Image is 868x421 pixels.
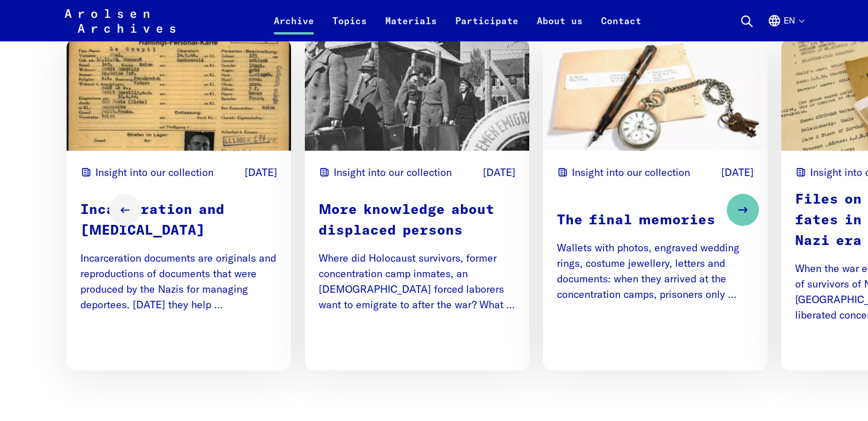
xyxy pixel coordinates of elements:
[334,164,452,180] span: Insight into our collection
[265,14,323,41] a: Archive
[557,240,754,302] p: Wallets with photos, engraved wedding rings, costume jewellery, letters and documents: when they ...
[265,7,650,35] nav: Primary
[80,250,277,312] p: Incarceration documents are originals and reproductions of documents that were produced by the Na...
[245,164,277,180] time: [DATE]
[80,200,277,241] p: Incarceration and [MEDICAL_DATA]
[305,39,529,370] li: 2 / 4
[557,210,754,231] p: The final memories
[483,164,516,180] time: [DATE]
[95,164,214,180] span: Insight into our collection
[768,14,804,41] button: English, language selection
[721,164,754,180] time: [DATE]
[323,14,376,41] a: Topics
[319,250,516,312] p: Where did Holocaust survivors, former concentration camp inmates, an [DEMOGRAPHIC_DATA] forced la...
[109,194,141,226] button: Previous slide
[727,194,759,226] button: Next slide
[572,164,690,180] span: Insight into our collection
[446,14,528,41] a: Participate
[592,14,650,41] a: Contact
[528,14,592,41] a: About us
[543,39,768,370] li: 3 / 4
[67,39,291,370] li: 1 / 4
[376,14,446,41] a: Materials
[319,200,516,241] p: More knowledge about displaced persons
